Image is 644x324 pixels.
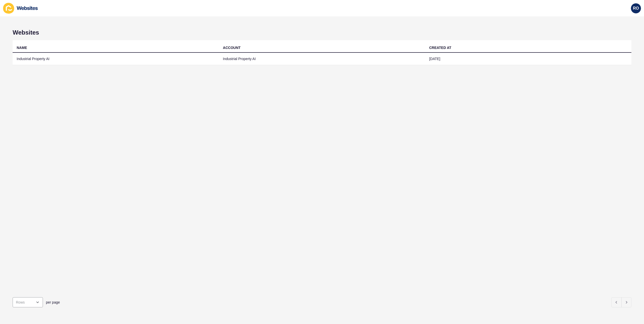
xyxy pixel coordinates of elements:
td: Industrial Property AI [13,53,219,65]
div: open menu [13,297,43,307]
div: NAME [17,45,27,50]
td: Industrial Property AI [219,53,425,65]
span: per page [46,300,60,305]
div: CREATED AT [429,45,451,50]
h1: Websites [13,29,631,36]
span: RO [633,6,639,11]
td: [DATE] [425,53,631,65]
div: ACCOUNT [223,45,240,50]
